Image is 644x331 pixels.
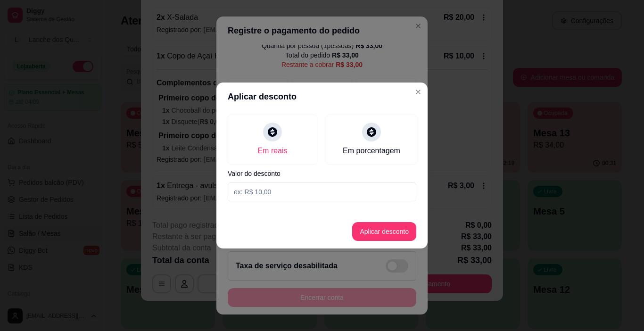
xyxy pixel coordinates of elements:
button: Aplicar desconto [352,222,416,241]
button: Close [411,84,426,99]
div: Em reais [257,145,287,157]
label: Valor do desconto [228,170,416,177]
input: Valor do desconto [228,182,416,201]
div: Em porcentagem [343,145,400,157]
header: Aplicar desconto [216,83,428,111]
